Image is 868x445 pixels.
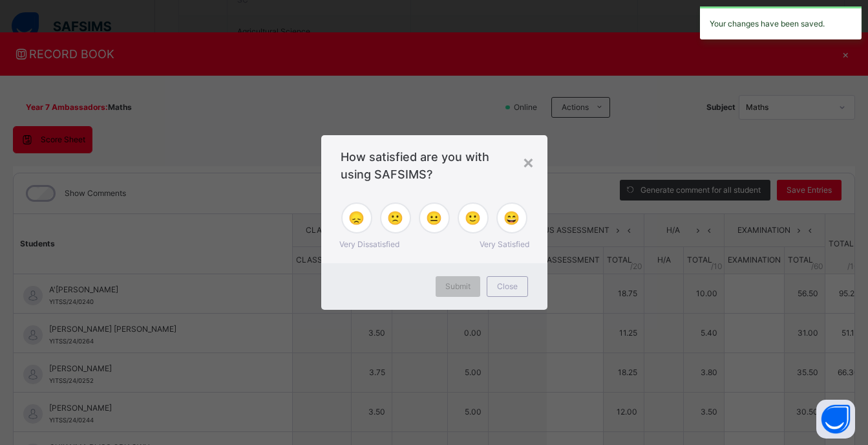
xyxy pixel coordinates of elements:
[816,400,855,439] button: Open asap
[480,239,529,250] span: Very Satisfied
[522,148,535,175] div: ×
[700,6,862,39] div: Your changes have been saved.
[426,208,442,228] span: 😐
[497,281,518,292] span: Close
[348,208,365,228] span: 😞
[465,208,481,228] span: 🙂
[445,281,471,292] span: Submit
[339,239,399,250] span: Very Dissatisfied
[503,208,520,228] span: 😄
[341,148,528,183] span: How satisfied are you with using SAFSIMS?
[387,208,403,228] span: 🙁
